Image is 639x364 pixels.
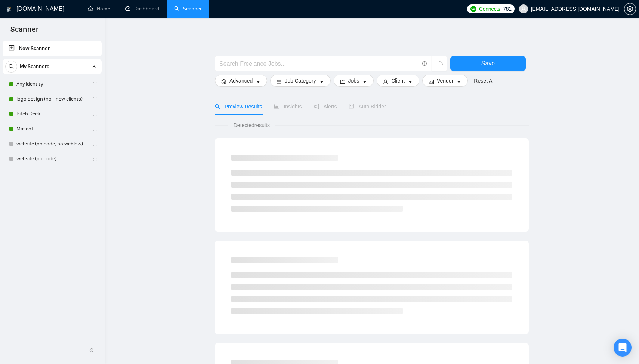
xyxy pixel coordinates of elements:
a: dashboardDashboard [125,6,159,12]
a: Pitch Deck [16,107,87,121]
li: New Scanner [3,41,102,56]
span: Detected results [228,121,275,129]
a: logo design (no - new clients) [16,92,87,107]
span: Preview Results [215,104,262,109]
li: My Scanners [3,59,102,166]
span: robot [349,104,354,109]
span: caret-down [319,79,324,84]
span: Scanner [4,24,44,40]
span: holder [92,111,98,117]
span: folder [340,79,345,84]
button: folderJobscaret-down [334,75,374,87]
span: search [6,64,17,69]
span: holder [92,141,98,147]
span: Auto Bidder [349,104,386,109]
a: Reset All [474,77,494,85]
input: Search Freelance Jobs... [219,59,419,68]
span: 781 [503,5,511,13]
span: bars [277,79,282,84]
button: barsJob Categorycaret-down [270,75,330,87]
span: Save [481,59,495,68]
img: upwork-logo.png [470,6,476,12]
span: user [383,79,388,84]
span: Jobs [348,77,359,85]
a: website (no code) [16,151,87,166]
a: Mascot [16,121,87,136]
span: search [215,104,220,109]
a: website (no code, no weblow) [16,136,87,151]
span: caret-down [408,79,413,84]
span: holder [92,156,98,162]
span: Alerts [314,104,337,109]
span: Vendor [437,77,453,85]
div: Open Intercom Messenger [614,339,632,357]
span: user [521,6,526,12]
span: area-chart [274,104,279,109]
span: My Scanners [20,59,49,74]
span: Job Category [285,77,316,85]
span: notification [314,104,319,109]
span: Client [391,77,405,85]
span: idcard [429,79,434,84]
a: New Scanner [9,41,96,56]
button: settingAdvancedcaret-down [215,75,267,87]
span: caret-down [456,79,461,84]
span: info-circle [422,61,427,66]
img: logo [6,3,12,15]
span: setting [221,79,226,84]
a: homeHome [88,6,110,12]
span: holder [92,81,98,87]
button: userClientcaret-down [377,75,419,87]
span: loading [436,61,443,68]
span: caret-down [362,79,367,84]
a: Any Identity [16,77,87,92]
span: holder [92,96,98,102]
span: holder [92,126,98,132]
span: Connects: [479,5,501,13]
button: Save [450,56,526,71]
span: Advanced [229,77,253,85]
button: idcardVendorcaret-down [422,75,468,87]
a: searchScanner [174,6,202,12]
a: setting [624,6,636,12]
span: Insights [274,104,302,109]
span: double-left [89,346,96,354]
span: caret-down [256,79,261,84]
button: search [5,61,17,73]
button: setting [624,3,636,15]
